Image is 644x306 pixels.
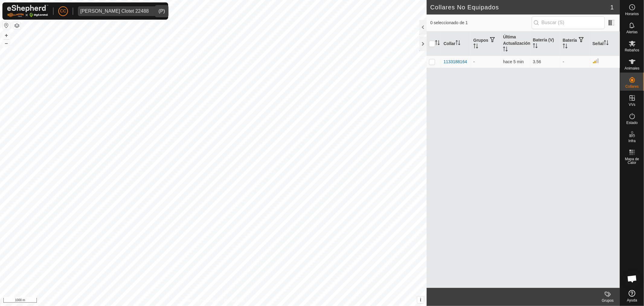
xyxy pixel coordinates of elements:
span: VVs [629,103,635,106]
a: Contáctenos [224,298,245,304]
button: + [3,32,10,39]
td: 3.56 [530,56,560,68]
button: – [3,40,10,47]
th: Batería [560,31,590,56]
span: Mapa de Calor [622,157,642,164]
div: Grupos [596,298,620,303]
h2: Collares No Equipados [430,4,610,11]
p-sorticon: Activar para ordenar [563,44,568,49]
button: Capas del Mapa [13,22,21,29]
th: Señal [590,31,620,56]
img: Logo Gallagher [7,5,48,17]
div: 1133188164 [444,59,467,65]
p-sorticon: Activar para ordenar [435,41,440,46]
button: i [417,297,424,303]
td: - [471,56,501,68]
span: Infra [628,139,636,143]
p-sorticon: Activar para ordenar [533,44,538,49]
div: [PERSON_NAME] Clotet 22488 [80,9,149,14]
span: Ayuda [627,298,637,302]
span: Alertas [626,30,638,34]
span: 1 [610,3,614,12]
div: dropdown trigger [151,6,163,16]
span: CC [60,8,66,14]
span: 0 seleccionado de 1 [430,20,532,26]
p-sorticon: Activar para ordenar [456,41,460,46]
span: Collares [625,85,639,88]
input: Buscar (S) [532,16,605,29]
span: 16 sept 2025, 15:57 [503,59,524,64]
a: Ayuda [620,288,644,304]
span: Horarios [625,12,639,16]
button: Restablecer Mapa [3,22,10,29]
span: Animales [625,67,639,70]
th: Batería (V) [530,31,560,56]
span: Rebaños [625,48,639,52]
div: Chat abierto [623,270,641,288]
th: Collar [441,31,471,56]
p-sorticon: Activar para ordenar [473,44,478,49]
th: Última Actualización [501,31,530,56]
img: Intensidad de Señal [592,57,600,64]
td: - [560,56,590,68]
span: i [420,297,421,302]
th: Grupos [471,31,501,56]
p-sorticon: Activar para ordenar [604,41,609,46]
span: Pedro Orrions Clotet 22488 [78,6,151,16]
p-sorticon: Activar para ordenar [503,47,508,52]
span: Estado [626,121,638,125]
a: Política de Privacidad [182,298,217,304]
